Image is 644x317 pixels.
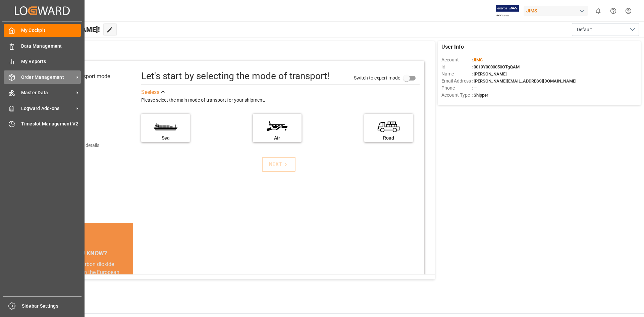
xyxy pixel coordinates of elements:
[441,85,472,92] span: Phone
[472,93,488,98] span: : Shipper
[141,88,159,96] div: See less
[441,77,472,85] span: Email Address
[36,246,133,260] div: DID YOU KNOW?
[21,27,81,34] span: My Cockpit
[4,39,81,52] a: Data Management
[4,55,81,68] a: My Reports
[577,26,592,33] span: Default
[21,105,74,112] span: Logward Add-ons
[256,135,298,142] div: Air
[269,160,289,168] div: NEXT
[44,260,125,293] div: In [DATE], carbon dioxide emissions from the European Union's transport sector reached 982 millio...
[591,3,606,18] button: show 0 new notifications
[572,23,639,36] button: open menu
[4,117,81,130] a: Timeslot Management V2
[21,74,74,81] span: Order Management
[21,89,74,96] span: Master Data
[524,4,591,17] button: JIMS
[441,70,472,77] span: Name
[21,58,81,65] span: My Reports
[262,157,296,172] button: NEXT
[141,69,329,83] div: Let's start by selecting the mode of transport!
[354,75,400,80] span: Switch to expert mode
[22,303,82,310] span: Sidebar Settings
[141,96,420,104] div: Please select the main mode of transport for your shipment.
[524,6,588,16] div: JIMS
[368,135,410,142] div: Road
[21,120,81,127] span: Timeslot Management V2
[496,5,519,17] img: Exertis%20JAM%20-%20Email%20Logo.jpg_1722504956.jpg
[472,71,507,76] span: : [PERSON_NAME]
[28,23,100,36] span: Hello [PERSON_NAME]!
[472,64,520,69] span: : 0019Y0000050OTgQAM
[441,43,464,51] span: User Info
[124,260,133,301] button: next slide / item
[441,63,472,70] span: Id
[441,56,472,63] span: Account
[472,57,483,62] span: :
[472,78,577,84] span: : [PERSON_NAME][EMAIL_ADDRESS][DOMAIN_NAME]
[4,24,81,37] a: My Cockpit
[472,86,477,91] span: : —
[473,57,483,62] span: JIMS
[441,92,472,99] span: Account Type
[606,3,621,18] button: Help Center
[21,43,81,50] span: Data Management
[145,135,186,142] div: Sea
